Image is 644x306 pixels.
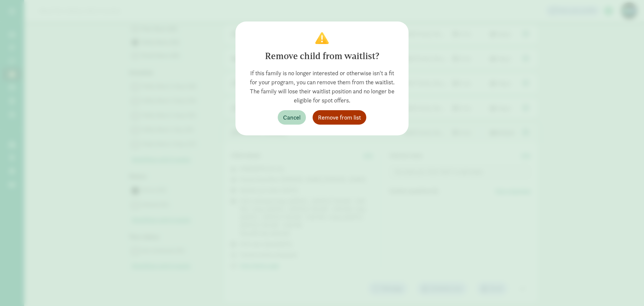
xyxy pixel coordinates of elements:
div: Remove child from waitlist? [246,49,398,63]
button: Cancel [278,110,306,125]
iframe: Chat Widget [610,274,644,306]
button: Remove from list [313,110,366,125]
div: If this family is no longer interested or otherwise isn't a fit for your program, you can remove ... [246,69,398,105]
span: Cancel [283,113,301,122]
img: Confirm [315,32,329,44]
span: Remove from list [318,113,361,122]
